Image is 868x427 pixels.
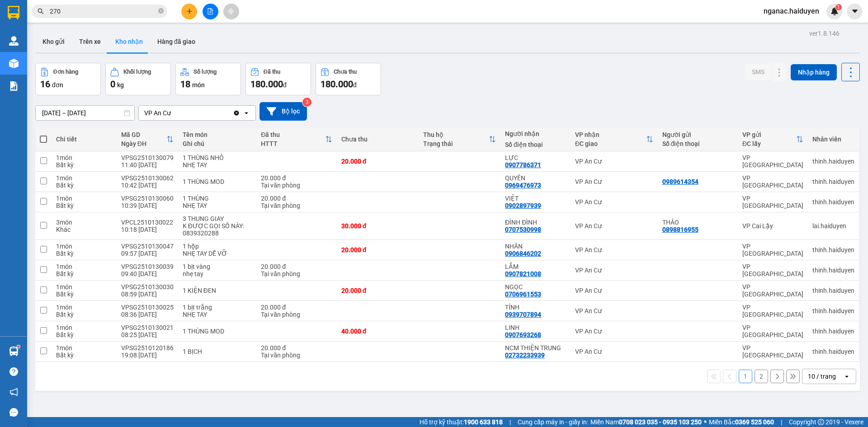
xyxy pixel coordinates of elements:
span: | [509,417,511,427]
div: thinh.haiduyen [812,178,854,185]
div: VPSG2510130025 [121,304,174,311]
div: VP [GEOGRAPHIC_DATA] [742,154,803,169]
div: 1 món [56,263,112,270]
div: VP [GEOGRAPHIC_DATA] [742,283,803,298]
div: LINH [505,324,566,331]
div: 0707530998 [505,226,541,233]
div: VPSG2510130079 [121,154,174,161]
button: plus [181,4,197,19]
div: VPSG2510120186 [121,344,174,352]
sup: 1 [17,345,20,348]
strong: 0369 525 060 [735,418,774,426]
span: search [38,8,44,14]
span: Hỗ trợ kỹ thuật: [420,417,503,427]
div: LẮM [505,263,566,270]
div: Đã thu [264,69,280,75]
div: 1 bịt vàng [183,263,252,270]
div: Bất kỳ [56,270,112,277]
div: NGỌC [505,283,566,291]
button: Đơn hàng16đơn [35,63,101,95]
div: Số điện thoại [505,141,566,148]
button: Đã thu180.000đ [245,63,311,95]
div: 1 món [56,324,112,331]
span: Miền Nam [590,417,702,427]
div: Khác [56,226,112,233]
sup: 3 [302,98,311,107]
span: 0 [110,79,115,89]
span: 1 [837,4,840,10]
div: 1 món [56,174,112,182]
div: 08:36 [DATE] [121,311,174,318]
span: caret-down [851,7,859,15]
span: 180.000 [250,79,283,89]
div: VPSG2510130030 [121,283,174,291]
div: VP An Cư [575,328,653,335]
div: ĐC giao [575,140,646,147]
div: 3 món [56,219,112,226]
strong: 1900 633 818 [464,418,503,426]
button: Hàng đã giao [150,31,203,52]
button: file-add [203,4,218,19]
span: ⚪️ [704,420,707,424]
button: SMS [745,64,772,80]
div: Tại văn phòng [261,311,332,318]
div: VP [GEOGRAPHIC_DATA] [742,263,803,277]
svg: open [243,109,250,117]
button: Trên xe [72,31,108,52]
div: 1 THÙNG MOD [183,328,252,335]
div: THẢO [662,219,733,226]
div: ĐÌNH ĐÌNH [505,219,566,226]
th: Toggle SortBy [256,127,336,151]
sup: 1 [835,4,842,10]
svg: open [843,373,850,380]
span: close-circle [158,8,164,14]
button: aim [223,4,239,19]
span: đ [283,81,287,89]
span: 18 [180,79,190,89]
div: VPSG2510130047 [121,243,174,250]
div: 0902897939 [505,202,541,209]
div: Bất kỳ [56,352,112,359]
img: warehouse-icon [9,347,19,356]
div: Bất kỳ [56,291,112,298]
div: lai.haiduyen [812,222,854,230]
div: thinh.haiduyen [812,246,854,253]
button: Số lượng18món [175,63,241,95]
span: notification [9,388,18,396]
div: VP gửi [742,131,796,138]
div: 40.000 đ [341,328,414,335]
div: 10 / trang [808,372,836,381]
div: VPSG2510130021 [121,324,174,331]
th: Toggle SortBy [738,127,808,151]
div: 0907786371 [505,161,541,169]
div: ver 1.8.146 [809,28,840,38]
img: warehouse-icon [9,59,19,68]
input: Selected VP An Cư. [172,108,173,117]
span: nganac.haiduyen [756,5,826,17]
div: VP An Cư [575,158,653,165]
div: NHẸ TAY [183,161,252,169]
input: Select a date range. [36,106,134,120]
div: NHẸ TAY [183,202,252,209]
div: VPSG2510130062 [121,174,174,182]
div: 1 THÙNG NHỎ [183,154,252,161]
span: Miền Bắc [709,417,774,427]
div: VP [GEOGRAPHIC_DATA] [742,195,803,209]
button: Chưa thu180.000đ [316,63,381,95]
div: thinh.haiduyen [812,287,854,294]
div: thinh.haiduyen [812,307,854,314]
div: VP [GEOGRAPHIC_DATA] [742,174,803,189]
div: 20.000 đ [261,304,332,311]
div: K ĐƯỢC GỌI SỐ NÀY: 0839320288 [183,222,252,237]
div: 1 bịt trắng [183,304,252,311]
div: 09:57 [DATE] [121,250,174,257]
div: Người gửi [662,131,733,138]
div: 0907693268 [505,331,541,338]
div: Tại văn phòng [261,182,332,189]
div: Số lượng [193,69,217,75]
div: VP An Cư [575,287,653,294]
svg: Clear value [233,109,240,117]
div: 1 THÙNG [183,195,252,202]
div: VP An Cư [575,178,653,185]
div: NCM THIỆN TRUNG [505,344,566,352]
